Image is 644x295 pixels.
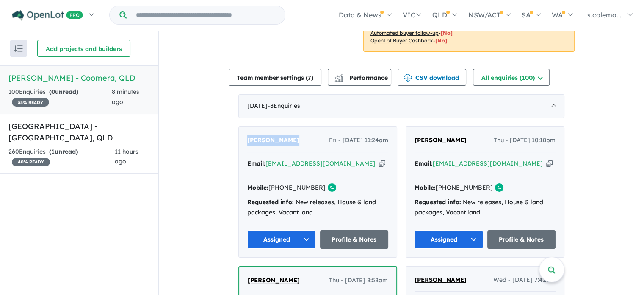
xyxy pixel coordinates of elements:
div: New releases, House & land packages, Vacant land [415,197,556,218]
a: Profile & Notes [320,230,389,249]
button: Copy [379,159,385,168]
span: 11 hours ago [115,148,138,166]
strong: ( unread) [49,88,78,96]
u: OpenLot Buyer Cashback [370,37,433,44]
span: [PERSON_NAME] [248,276,300,284]
u: Automated buyer follow-up [370,30,439,36]
span: [PERSON_NAME] [415,136,467,144]
strong: Requested info: [415,198,461,206]
a: [PHONE_NUMBER] [436,184,493,191]
div: [DATE] [238,94,564,118]
button: Copy [546,159,553,168]
img: Openlot PRO Logo White [12,10,83,21]
span: Wed - [DATE] 7:42pm [493,275,556,285]
img: bar-chart.svg [334,76,343,82]
strong: Requested info: [247,198,294,206]
strong: Mobile: [247,184,268,191]
span: 0 [51,88,55,96]
button: CSV download [398,69,466,86]
span: [No] [435,37,447,44]
strong: Mobile: [415,184,436,191]
img: line-chart.svg [334,74,342,79]
img: sort.svg [14,45,23,52]
div: 100 Enquir ies [8,87,112,107]
strong: Email: [415,160,433,167]
h5: [GEOGRAPHIC_DATA] - [GEOGRAPHIC_DATA] , QLD [8,121,150,143]
img: download icon [404,74,412,82]
span: 8 minutes ago [112,88,139,106]
a: [EMAIL_ADDRESS][DOMAIN_NAME] [265,160,376,167]
a: [PERSON_NAME] [248,275,300,286]
span: [PERSON_NAME] [247,136,299,144]
div: New releases, House & land packages, Vacant land [247,197,388,218]
span: Thu - [DATE] 8:58am [329,275,388,286]
span: [PERSON_NAME] [415,276,467,284]
input: Try estate name, suburb, builder or developer [128,6,283,24]
a: Profile & Notes [487,230,556,249]
span: - 8 Enquir ies [268,102,300,110]
a: [PERSON_NAME] [415,275,467,285]
span: 35 % READY [12,98,49,107]
button: Team member settings (7) [229,69,321,86]
strong: ( unread) [49,148,78,155]
button: Performance [328,69,391,86]
a: [PERSON_NAME] [247,135,299,146]
span: Thu - [DATE] 10:18pm [494,135,556,146]
span: [No] [441,30,453,36]
div: 260 Enquir ies [8,147,115,167]
button: All enquiries (100) [473,69,550,86]
span: Fri - [DATE] 11:24am [329,135,388,146]
span: Performance [336,74,388,81]
strong: Email: [247,160,265,167]
span: 7 [308,74,311,81]
span: s.colema... [587,11,622,19]
h5: [PERSON_NAME] - Coomera , QLD [8,72,150,84]
button: Add projects and builders [37,40,130,57]
span: 40 % READY [12,158,50,166]
a: [PHONE_NUMBER] [268,184,326,191]
button: Assigned [247,230,316,249]
span: 1 [51,148,55,155]
a: [EMAIL_ADDRESS][DOMAIN_NAME] [433,160,543,167]
button: Assigned [415,230,483,249]
a: [PERSON_NAME] [415,135,467,146]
